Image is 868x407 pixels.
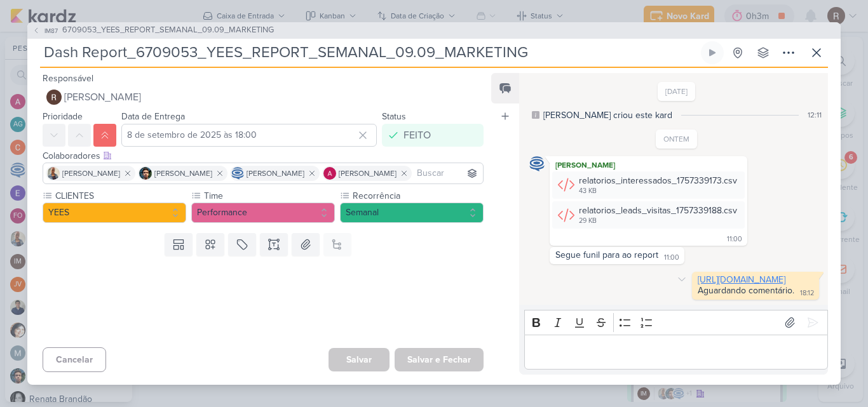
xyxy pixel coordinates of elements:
[340,203,484,223] button: Semanal
[47,167,60,180] img: Iara Santos
[382,124,484,147] button: FEITO
[552,201,745,229] div: relatorios_leads_visitas_1757339188.csv
[43,149,484,163] div: Colaboradores
[154,168,212,179] span: [PERSON_NAME]
[579,216,737,226] div: 29 KB
[231,167,244,180] img: Caroline Traven De Andrade
[54,189,186,203] label: CLIENTES
[43,86,484,109] button: [PERSON_NAME]
[43,203,186,223] button: YEES
[727,234,742,244] div: 11:00
[203,189,335,203] label: Time
[62,24,274,37] span: 6709053_YEES_REPORT_SEMANAL_09.09_MARKETING
[529,156,545,171] img: Caroline Traven De Andrade
[524,335,828,370] div: Editor editing area: main
[555,250,658,260] div: Segue funil para ao report
[524,310,828,335] div: Editor toolbar
[382,111,406,122] label: Status
[579,174,737,187] div: relatorios_interessados_1757339173.csv
[351,189,484,203] label: Recorrência
[808,109,822,121] div: 12:11
[800,288,814,298] div: 18:12
[579,186,737,196] div: 43 KB
[247,168,304,179] span: [PERSON_NAME]
[32,24,274,37] button: IM87 6709053_YEES_REPORT_SEMANAL_09.09_MARKETING
[40,41,698,64] input: Kard Sem Título
[552,159,745,171] div: [PERSON_NAME]
[191,203,335,223] button: Performance
[64,90,141,105] span: [PERSON_NAME]
[403,128,431,143] div: FEITO
[43,73,93,84] label: Responsável
[698,285,794,296] div: Aguardando comentário.
[339,168,397,179] span: [PERSON_NAME]
[139,167,152,180] img: Nelito Junior
[707,48,717,58] div: Ligar relógio
[62,168,120,179] span: [PERSON_NAME]
[698,274,785,285] a: [URL][DOMAIN_NAME]
[664,253,679,263] div: 11:00
[579,204,737,217] div: relatorios_leads_visitas_1757339188.csv
[552,171,745,199] div: relatorios_interessados_1757339173.csv
[323,167,336,180] img: Alessandra Gomes
[43,347,106,372] button: Cancelar
[43,111,83,122] label: Prioridade
[43,26,60,36] span: IM87
[46,90,62,105] img: Rafael Dornelles
[121,124,377,147] input: Select a date
[543,109,672,122] div: [PERSON_NAME] criou este kard
[121,111,185,122] label: Data de Entrega
[414,166,480,181] input: Buscar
